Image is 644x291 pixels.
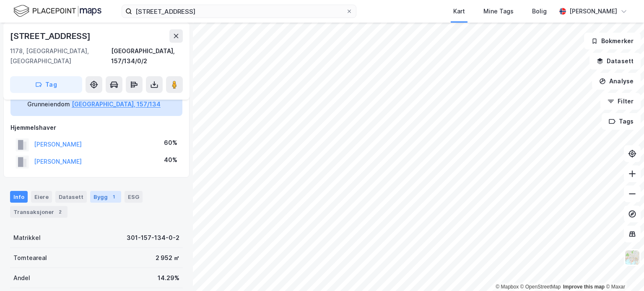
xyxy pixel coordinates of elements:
button: Bokmerker [584,33,641,49]
div: 40% [164,155,177,165]
div: Transaksjoner [10,206,68,218]
button: Tags [602,113,641,130]
div: 1 [109,193,118,201]
div: Bolig [532,6,547,16]
div: [PERSON_NAME] [569,6,617,16]
input: Søk på adresse, matrikkel, gårdeiere, leietakere eller personer [132,5,346,18]
a: Improve this map [563,284,605,290]
div: 301-157-134-0-2 [127,233,179,243]
div: Matrikkel [13,233,41,243]
button: Filter [600,93,641,110]
div: [STREET_ADDRESS] [10,29,92,43]
div: 2 952 ㎡ [156,253,179,263]
div: Info [10,191,28,203]
div: Kart [453,6,465,16]
a: Mapbox [496,284,519,290]
div: Andel [13,273,30,283]
div: [GEOGRAPHIC_DATA], 157/134/0/2 [111,46,183,66]
img: Z [624,250,640,265]
div: Bygg [90,191,121,203]
button: Tag [10,76,82,93]
div: 14.29% [158,273,179,283]
button: Datasett [589,53,641,70]
div: 2 [56,208,64,216]
div: Eiere [31,191,52,203]
iframe: Chat Widget [602,251,644,291]
a: OpenStreetMap [520,284,561,290]
div: Mine Tags [483,6,514,16]
div: Hjemmelshaver [10,123,182,133]
button: Analyse [592,73,641,90]
img: logo.f888ab2527a4732fd821a326f86c7f29.svg [13,4,101,18]
div: Tomteareal [13,253,47,263]
button: [GEOGRAPHIC_DATA], 157/134 [72,99,161,109]
div: 1178, [GEOGRAPHIC_DATA], [GEOGRAPHIC_DATA] [10,46,111,66]
div: Datasett [55,191,87,203]
div: Grunneiendom [27,99,70,109]
div: Kontrollprogram for chat [602,251,644,291]
div: ESG [125,191,143,203]
div: 60% [164,138,177,148]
